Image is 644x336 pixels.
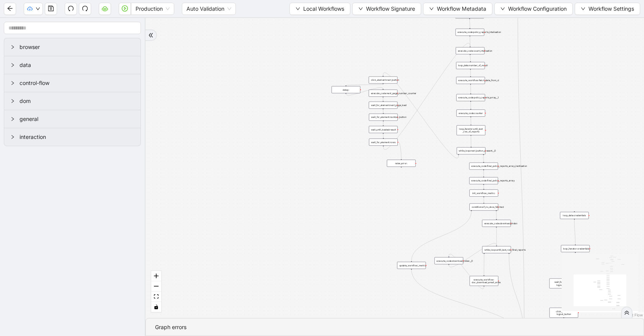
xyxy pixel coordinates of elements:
span: Local Workflows [303,5,344,13]
span: double-right [148,33,154,38]
button: downWorkflow Signature [352,3,421,15]
div: execute_workflow:fetch_last_run_date_from_google_sheet [455,11,484,19]
button: zoom in [151,271,161,281]
div: interaction [4,128,141,146]
g: Edge from execute_workflow: doc_download_email_write to execute_code:download_index__0 [449,254,484,289]
button: arrow-left [4,3,16,15]
span: interaction [20,133,134,141]
span: down [36,7,40,11]
div: wait_for_element:rows [369,139,398,146]
button: cloud-uploaddown [24,3,43,15]
div: conditions:if_no_docs_fetched [469,204,498,211]
div: execute_code:final_policy_reports_array [469,177,498,184]
div: wait_for_element:number_button [369,114,398,121]
g: Edge from execute_code:count_intalisation to loop_data:number_of_result [470,55,471,61]
div: execute_code:download_index [482,220,511,227]
span: down [358,7,363,11]
g: Edge from loop_data:credentials to loop_iterator:credentials [574,220,575,244]
div: loop_data:number_of_result [456,62,485,69]
div: execute_code:policy_reports_intalisation [456,29,484,36]
div: while_loop:next_button_present__0 [457,147,485,155]
div: execute_code:count_intalisation [456,47,484,54]
div: wait_until_loaded:result [369,126,397,133]
div: delay: [332,86,360,93]
g: Edge from conditions:if_no_docs_fetched to update_workflow_metric: [412,211,472,261]
span: redo [82,5,88,11]
div: loop_data:credentials [560,212,589,219]
span: general [20,115,134,123]
button: redo [79,3,91,15]
div: data [4,56,141,74]
span: Workflow Signature [366,5,415,13]
div: browser [4,38,141,56]
g: Edge from click_element:next_button to delay: [346,84,383,85]
div: update_workflow_metric: [397,262,426,269]
div: execute_workflow:fetch_data_from_cl [456,77,485,84]
div: raise_error:plus-circle [387,160,416,167]
div: control-flow [4,74,141,92]
span: down [500,7,505,11]
div: click_element: logout_button [549,308,578,318]
button: play-circle [119,3,131,15]
div: loop_iterator:credentials [561,245,590,252]
div: execute_code:download_index__0 [435,257,463,264]
div: execute_code:final_policy_reports_array_inatlisation [469,163,498,170]
g: Edge from wait_for_element:rows to raise_error: [399,142,401,159]
span: right [10,117,15,121]
div: execute_code:policy_reports_array__1 [456,94,485,101]
button: downWorkflow Configuration [494,3,573,15]
span: Workflow Settings [588,5,634,13]
span: double-right [624,310,629,315]
span: browser [20,43,134,51]
span: control-flow [20,79,134,87]
div: click_element:next_button [369,77,397,84]
g: Edge from execute_code:download_index__0 to while_loop:untill_last_row_final_reports [449,243,497,267]
div: raise_error: [387,160,416,167]
div: execute_workflow: doc_download_email_write [470,276,499,286]
div: loop_iterator:until_last _row_of_reports [457,125,485,135]
span: right [10,45,15,49]
div: wait_for_element:next_page_load [369,102,397,109]
span: right [10,63,15,67]
div: loop_iterator:credentialsplus-circle [561,245,590,252]
div: wait_for_element: logout_button [549,279,578,289]
div: init_workflow_metric: [469,189,498,196]
button: cloud-server [99,3,111,15]
div: dom [4,92,141,110]
button: save [45,3,57,15]
span: down [581,7,585,11]
button: downLocal Workflows [289,3,350,15]
div: while_loop:untill_last_row_final_reports [482,246,511,253]
span: cloud-server [102,5,108,11]
a: React Flow attribution [623,313,643,317]
span: cloud-upload [27,6,33,11]
div: Graph errors [155,323,634,331]
span: Auto Validation [186,3,231,15]
div: execute_code:next_page_number_counter [369,90,397,97]
button: downWorkflow Settings [575,3,640,15]
span: save [48,5,54,11]
span: right [10,99,15,103]
span: down [429,7,434,11]
button: undo [65,3,77,15]
g: Edge from while_loop:next_button_present__0 to click_element:next_button [383,73,459,158]
span: plus-circle [399,170,404,175]
span: undo [68,5,74,11]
